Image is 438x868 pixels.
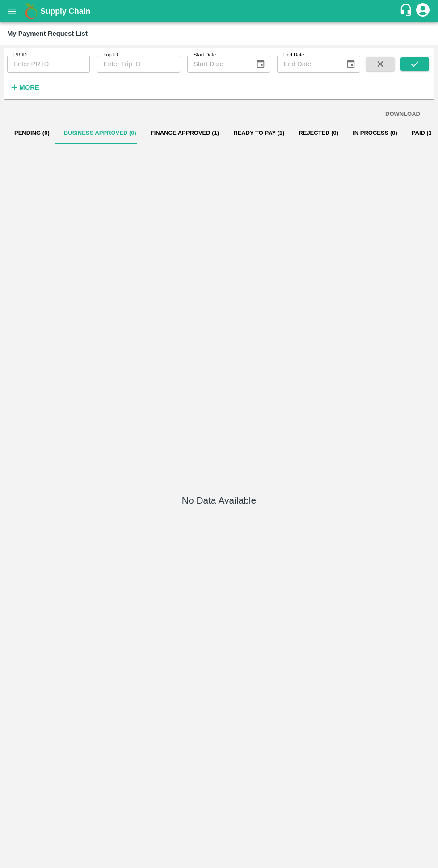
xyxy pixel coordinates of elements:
button: Choose date [252,56,269,73]
button: Rejected (0) [291,122,345,144]
button: Business Approved (0) [57,122,143,144]
button: DOWNLOAD [382,107,424,122]
input: Enter PR ID [7,56,90,73]
strong: More [19,84,39,91]
button: Ready To Pay (1) [226,122,291,144]
label: End Date [283,51,304,59]
div: customer-support [399,3,415,19]
h5: No Data Available [182,494,256,507]
label: PR ID [13,51,27,59]
input: End Date [277,56,338,73]
button: open drawer [2,1,22,21]
button: More [7,80,42,95]
div: My Payment Request List [7,28,88,39]
div: account of current user [415,2,431,21]
button: Choose date [342,56,359,73]
input: Enter Trip ID [97,56,180,73]
input: Start Date [187,56,248,73]
label: Start Date [194,51,216,59]
button: In Process (0) [345,122,404,144]
label: Trip ID [103,51,118,59]
button: Pending (0) [7,122,57,144]
a: Supply Chain [40,5,399,17]
b: Supply Chain [40,7,90,16]
button: Finance Approved (1) [143,122,226,144]
img: logo [22,2,40,20]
